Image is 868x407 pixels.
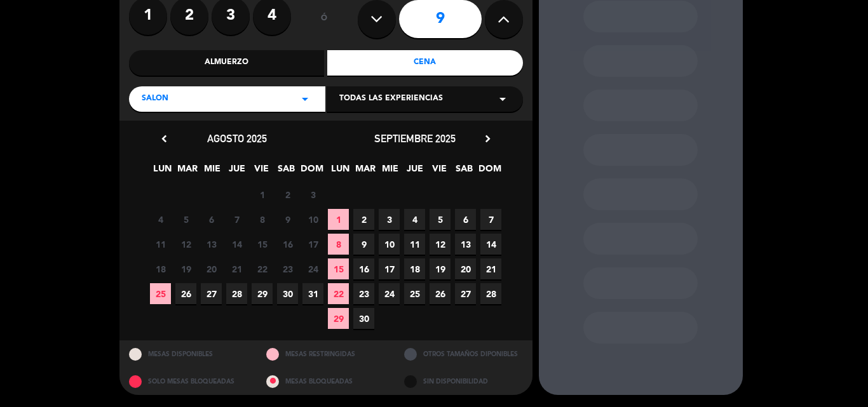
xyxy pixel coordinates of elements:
span: agosto 2025 [207,132,267,145]
span: 1 [328,209,349,230]
span: 12 [175,234,196,255]
span: 14 [480,234,501,255]
span: MAR [177,161,198,182]
span: VIE [251,161,272,182]
span: MIE [379,161,400,182]
span: 5 [430,209,451,230]
div: Cena [327,50,523,76]
div: SIN DISPONIBILIDAD [395,368,532,395]
span: 22 [328,283,349,304]
span: 11 [150,234,171,255]
span: 28 [226,283,247,304]
span: VIE [429,161,450,182]
span: 7 [480,209,501,230]
div: MESAS RESTRINGIDAS [257,340,395,368]
span: SALON [142,93,168,105]
span: SAB [276,161,297,182]
span: 24 [302,258,323,279]
span: 20 [455,258,476,279]
span: 16 [353,258,374,279]
span: 6 [455,209,476,230]
div: MESAS DISPONIBLES [119,340,257,368]
span: 26 [430,283,451,304]
span: septiembre 2025 [374,132,456,145]
span: 11 [404,234,425,255]
span: 29 [252,283,273,304]
i: arrow_drop_down [297,91,313,107]
span: 4 [150,209,171,230]
span: 2 [277,184,298,205]
span: 13 [201,234,222,255]
span: 17 [379,258,400,279]
span: 30 [277,283,298,304]
span: 23 [353,283,374,304]
span: 8 [328,234,349,255]
span: 13 [455,234,476,255]
span: 24 [379,283,400,304]
span: MAR [355,161,376,182]
span: 3 [302,184,323,205]
span: 18 [404,258,425,279]
span: 16 [277,234,298,255]
span: 21 [226,258,247,279]
span: 14 [226,234,247,255]
span: 19 [175,258,196,279]
span: 27 [455,283,476,304]
span: 9 [353,234,374,255]
span: 29 [328,308,349,329]
span: 6 [201,209,222,230]
div: SOLO MESAS BLOQUEADAS [119,368,257,395]
span: 10 [302,209,323,230]
i: chevron_right [481,132,494,145]
span: DOM [478,161,499,182]
i: arrow_drop_down [495,91,510,107]
span: 25 [404,283,425,304]
i: chevron_left [158,132,171,145]
span: 18 [150,258,171,279]
span: 9 [277,209,298,230]
span: 22 [252,258,273,279]
span: 20 [201,258,222,279]
span: 28 [480,283,501,304]
div: Almuerzo [129,50,325,76]
span: 21 [480,258,501,279]
span: LUN [330,161,351,182]
span: 5 [175,209,196,230]
span: 15 [328,258,349,279]
span: 31 [302,283,323,304]
span: 15 [252,234,273,255]
span: 25 [150,283,171,304]
span: 19 [430,258,451,279]
span: 26 [175,283,196,304]
span: 17 [302,234,323,255]
span: MIE [201,161,222,182]
span: Todas las experiencias [339,93,443,105]
span: SAB [454,161,475,182]
span: 30 [353,308,374,329]
span: JUE [226,161,247,182]
div: MESAS BLOQUEADAS [257,368,395,395]
span: 10 [379,234,400,255]
span: 7 [226,209,247,230]
span: JUE [404,161,425,182]
span: 23 [277,258,298,279]
span: 3 [379,209,400,230]
span: 2 [353,209,374,230]
div: OTROS TAMAÑOS DIPONIBLES [395,340,532,368]
span: 4 [404,209,425,230]
span: 27 [201,283,222,304]
span: LUN [152,161,173,182]
span: 12 [430,234,451,255]
span: DOM [301,161,322,182]
span: 1 [252,184,273,205]
span: 8 [252,209,273,230]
